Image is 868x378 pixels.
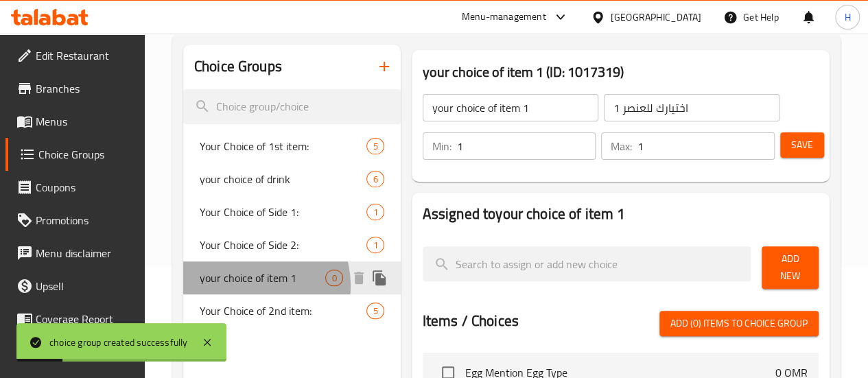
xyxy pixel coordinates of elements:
div: [GEOGRAPHIC_DATA] [611,10,701,25]
span: Menus [36,113,134,130]
span: 0 [326,272,342,285]
span: Menu disclaimer [36,245,134,261]
p: Min: [432,138,451,154]
p: Max: [611,138,632,154]
a: Coupons [5,171,145,204]
span: Branches [36,80,134,97]
h2: Assigned to your choice of item 1 [423,204,819,224]
span: Your Choice of Side 1: [200,204,367,220]
button: Save [780,132,824,158]
span: Save [791,137,813,154]
div: Menu-management [462,9,546,25]
span: Coverage Report [36,311,134,327]
div: Choices [325,270,342,286]
div: Your Choice of 1st item:5 [183,130,401,163]
a: Menu disclaimer [5,237,145,270]
span: your choice of item 1 [200,270,326,286]
button: delete [349,268,369,288]
a: Grocery Checklist [5,335,145,368]
div: Your Choice of 2nd item:5 [183,294,401,327]
button: Add (0) items to choice group [659,311,819,336]
span: Edit Restaurant [36,47,134,64]
span: Your Choice of 2nd item: [200,303,367,319]
div: your choice of item 10deleteduplicate [183,261,401,294]
span: 6 [367,173,383,186]
span: 5 [367,305,383,318]
span: Your Choice of Side 2: [200,237,367,253]
div: your choice of drink6 [183,163,401,196]
h2: Choice Groups [194,56,282,77]
h2: Items / Choices [423,311,519,331]
a: Menus [5,105,145,138]
span: Coupons [36,179,134,196]
div: Choices [366,237,384,253]
span: H [844,10,850,25]
button: Add New [762,246,819,289]
a: Edit Restaurant [5,39,145,72]
span: Choice Groups [38,146,134,163]
h3: your choice of item 1 (ID: 1017319) [423,61,819,83]
span: your choice of drink [200,171,367,187]
input: search [423,246,751,281]
a: Promotions [5,204,145,237]
div: choice group created successfully [49,335,188,350]
span: Add New [773,250,808,285]
input: search [183,89,401,124]
span: Upsell [36,278,134,294]
a: Coverage Report [5,303,145,335]
button: duplicate [369,268,390,288]
div: Your Choice of Side 1:1 [183,196,401,228]
div: Your Choice of Side 2:1 [183,228,401,261]
span: Promotions [36,212,134,228]
a: Choice Groups [5,138,145,171]
span: 1 [367,206,383,219]
span: 1 [367,239,383,252]
span: Add (0) items to choice group [670,315,808,332]
div: Choices [366,171,384,187]
span: Your Choice of 1st item: [200,138,367,154]
span: 5 [367,140,383,153]
a: Branches [5,72,145,105]
a: Upsell [5,270,145,303]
